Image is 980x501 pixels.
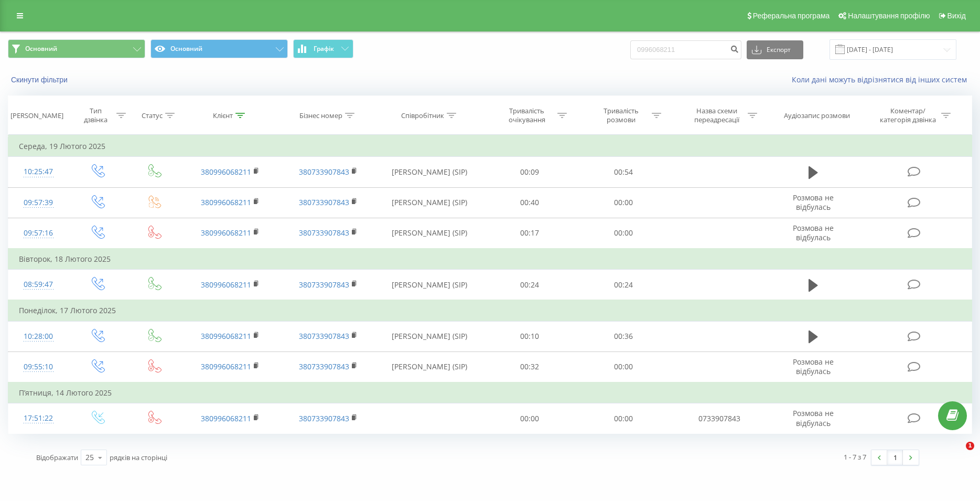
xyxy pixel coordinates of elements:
[753,12,830,20] span: Реферальна програма
[8,39,145,58] button: Основний
[944,442,970,467] iframe: Intercom live chat
[576,403,670,434] td: 00:00
[201,197,251,207] a: 380996068211
[25,45,57,53] span: Основний
[887,450,903,465] a: 1
[576,270,670,301] td: 00:24
[482,218,576,249] td: 00:17
[784,111,850,120] div: Аудіозапис розмови
[36,453,78,462] span: Відображати
[377,321,482,351] td: [PERSON_NAME] (SIP)
[844,452,866,462] div: 1 - 7 з 7
[576,157,670,187] td: 00:54
[576,321,670,351] td: 00:36
[793,223,834,242] span: Розмова не відбулась
[576,187,670,218] td: 00:00
[19,326,58,347] div: 10:28:00
[19,193,58,213] div: 09:57:39
[213,111,233,120] div: Клієнт
[8,249,972,270] td: Вівторок, 18 Лютого 2025
[593,106,649,124] div: Тривалість розмови
[671,403,769,434] td: 0733907843
[8,300,972,321] td: Понеділок, 17 Лютого 2025
[377,218,482,249] td: [PERSON_NAME] (SIP)
[19,223,58,243] div: 09:57:16
[377,187,482,218] td: [PERSON_NAME] (SIP)
[299,331,349,341] a: 380733907843
[299,413,349,423] a: 380733907843
[299,228,349,238] a: 380733907843
[314,45,334,52] span: Графік
[8,75,73,84] button: Скинути фільтри
[792,74,972,84] a: Коли дані можуть відрізнятися вiд інших систем
[201,361,251,371] a: 380996068211
[299,280,349,290] a: 380733907843
[966,442,974,450] span: 1
[201,280,251,290] a: 380996068211
[793,408,834,428] span: Розмова не відбулась
[8,382,972,403] td: П’ятниця, 14 Лютого 2025
[19,408,58,429] div: 17:51:22
[482,187,576,218] td: 00:40
[299,111,342,120] div: Бізнес номер
[8,136,972,157] td: Середа, 19 Лютого 2025
[299,197,349,207] a: 380733907843
[482,351,576,382] td: 00:32
[150,39,288,58] button: Основний
[201,228,251,238] a: 380996068211
[19,162,58,182] div: 10:25:47
[19,274,58,295] div: 08:59:47
[482,403,576,434] td: 00:00
[201,413,251,423] a: 380996068211
[576,351,670,382] td: 00:00
[947,12,966,20] span: Вихід
[482,321,576,351] td: 00:10
[377,270,482,301] td: [PERSON_NAME] (SIP)
[85,452,94,463] div: 25
[377,157,482,187] td: [PERSON_NAME] (SIP)
[78,106,114,124] div: Тип дзвінка
[689,106,745,124] div: Назва схеми переадресації
[401,111,444,120] div: Співробітник
[793,193,834,212] span: Розмова не відбулась
[142,111,163,120] div: Статус
[747,40,803,59] button: Експорт
[848,12,930,20] span: Налаштування профілю
[10,111,63,120] div: [PERSON_NAME]
[499,106,555,124] div: Тривалість очікування
[201,167,251,177] a: 380996068211
[576,218,670,249] td: 00:00
[293,39,353,58] button: Графік
[299,167,349,177] a: 380733907843
[877,106,939,124] div: Коментар/категорія дзвінка
[19,357,58,377] div: 09:55:10
[630,40,741,59] input: Пошук за номером
[299,361,349,371] a: 380733907843
[482,270,576,301] td: 00:24
[482,157,576,187] td: 00:09
[110,453,167,462] span: рядків на сторінці
[201,331,251,341] a: 380996068211
[793,357,834,376] span: Розмова не відбулась
[377,351,482,382] td: [PERSON_NAME] (SIP)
